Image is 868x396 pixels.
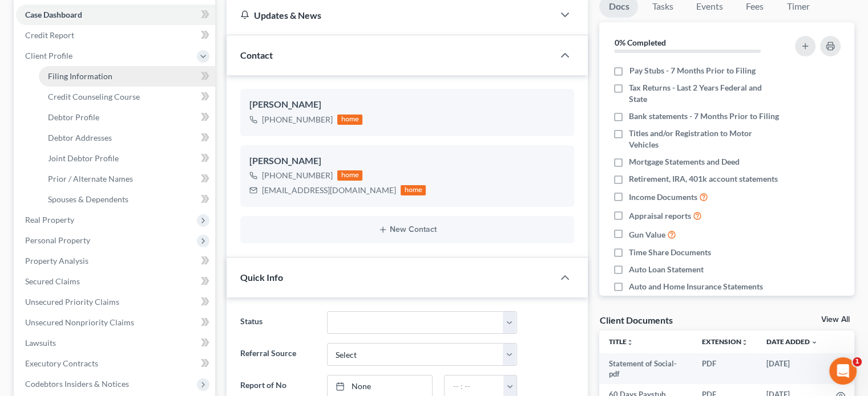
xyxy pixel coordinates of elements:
[629,128,781,150] span: Titles and/or Registration to Motor Vehicles
[25,30,74,40] span: Credit Report
[235,343,321,366] label: Referral Source
[48,112,99,122] span: Debtor Profile
[337,170,362,181] div: home
[25,276,80,286] span: Secured Claims
[16,312,215,333] a: Unsecured Nonpriority Claims
[629,65,755,76] span: Pay Stubs - 7 Months Prior to Filing
[25,379,129,389] span: Codebtors Insiders & Notices
[48,174,133,183] span: Prior / Alternate Names
[16,5,215,25] a: Case Dashboard
[757,353,827,385] td: [DATE]
[240,9,540,21] div: Updates & News
[599,353,693,385] td: Statement of Social-pdf
[629,191,697,203] span: Income Documents
[262,185,396,196] div: [EMAIL_ADDRESS][DOMAIN_NAME]
[811,339,818,346] i: expand_more
[766,337,818,346] a: Date Added expand_more
[401,185,426,195] div: home
[48,92,140,101] span: Credit Counseling Course
[25,256,88,266] span: Property Analysis
[48,71,112,81] span: Filing Information
[741,339,748,346] i: unfold_more
[16,292,215,312] a: Unsecured Priority Claims
[853,357,862,366] span: 1
[25,297,119,307] span: Unsecured Priority Claims
[629,281,763,292] span: Auto and Home Insurance Statements
[829,357,857,385] iframe: Intercom live chat
[249,225,565,234] button: New Contact
[821,316,850,324] a: View All
[39,107,215,128] a: Debtor Profile
[337,115,362,125] div: home
[235,311,321,334] label: Status
[39,128,215,148] a: Debtor Addresses
[262,114,333,125] div: [PHONE_NUMBER]
[39,148,215,169] a: Joint Debtor Profile
[629,111,779,122] span: Bank statements - 7 Months Prior to Filing
[16,333,215,353] a: Lawsuits
[608,337,633,346] a: Titleunfold_more
[693,353,757,385] td: PDF
[16,271,215,292] a: Secured Claims
[249,98,565,112] div: [PERSON_NAME]
[249,154,565,168] div: [PERSON_NAME]
[629,210,691,222] span: Appraisal reports
[25,10,82,19] span: Case Dashboard
[16,251,215,271] a: Property Analysis
[39,189,215,210] a: Spouses & Dependents
[25,215,74,224] span: Real Property
[48,153,119,163] span: Joint Debtor Profile
[25,338,56,348] span: Lawsuits
[39,66,215,87] a: Filing Information
[262,170,333,181] div: [PHONE_NUMBER]
[629,156,740,168] span: Mortgage Statements and Deed
[25,235,90,245] span: Personal Property
[25,51,72,60] span: Client Profile
[599,314,672,326] div: Client Documents
[240,50,273,60] span: Contact
[25,317,134,327] span: Unsecured Nonpriority Claims
[16,25,215,46] a: Credit Report
[702,337,748,346] a: Extensionunfold_more
[629,247,711,258] span: Time Share Documents
[48,133,112,142] span: Debtor Addresses
[16,353,215,374] a: Executory Contracts
[48,194,128,204] span: Spouses & Dependents
[626,339,633,346] i: unfold_more
[629,264,704,275] span: Auto Loan Statement
[629,173,778,185] span: Retirement, IRA, 401k account statements
[25,358,98,368] span: Executory Contracts
[629,229,665,240] span: Gun Value
[614,38,665,47] strong: 0% Completed
[39,87,215,107] a: Credit Counseling Course
[240,272,283,283] span: Quick Info
[39,169,215,189] a: Prior / Alternate Names
[629,82,781,105] span: Tax Returns - Last 2 Years Federal and State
